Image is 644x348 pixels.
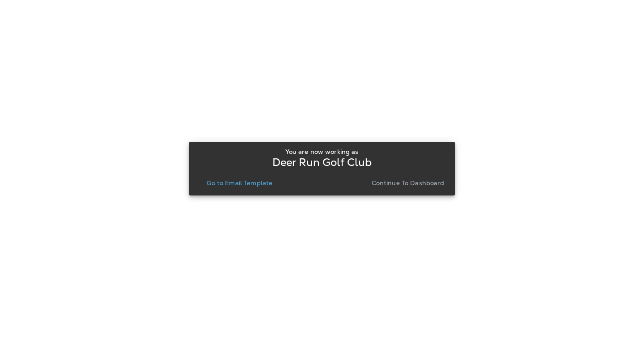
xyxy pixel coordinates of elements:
button: Continue to Dashboard [368,177,448,189]
p: Deer Run Golf Club [272,159,372,166]
p: Go to Email Template [207,179,272,187]
button: Go to Email Template [203,177,276,189]
p: You are now working as [285,148,358,155]
p: Continue to Dashboard [372,179,445,187]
